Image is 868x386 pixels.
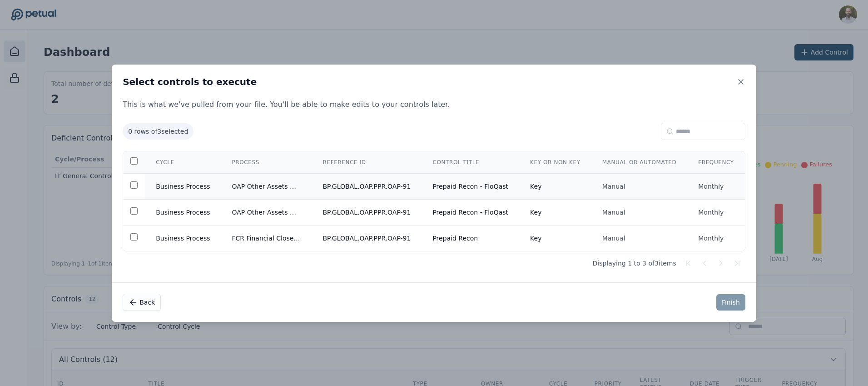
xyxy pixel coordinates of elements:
td: Prepaid Recon - FloQast [422,199,519,225]
td: Monthly [687,225,745,251]
span: 0 rows of 3 selected [123,123,193,140]
button: Back [123,294,161,311]
h2: Select controls to execute [123,75,257,88]
th: Frequency [687,151,745,174]
td: Key [519,173,591,199]
td: Monthly [687,199,745,225]
td: BP.GLOBAL.OAP.PPR.OAP-91 [312,225,422,251]
th: Reference ID [312,151,422,174]
th: Cycle [145,151,221,174]
th: Control Title [422,151,519,174]
th: Key or Non Key [519,151,591,174]
th: Process [221,151,312,174]
td: Key [519,225,591,251]
td: Manual [591,225,688,251]
td: Monthly [687,173,745,199]
td: Prepaid Recon - FloQast [422,173,519,199]
td: BP.GLOBAL.OAP.PPR.OAP-91 [312,173,422,199]
td: Manual [591,199,688,225]
p: This is what we've pulled from your file. You'll be able to make edits to your controls later. [112,99,756,110]
td: Business Process [145,199,221,225]
td: FCR Financial Close & Reporting [221,225,312,251]
td: Key [519,199,591,225]
th: Manual or Automated [591,151,688,174]
td: BP.GLOBAL.OAP.PPR.OAP-91 [312,199,422,225]
div: Displaying 1 to 3 of 3 items [123,255,745,271]
td: Prepaid Recon [422,225,519,251]
td: Manual [591,173,688,199]
td: Business Process [145,225,221,251]
td: OAP Other Assets & Prepaids [221,199,312,225]
button: Finish [716,294,745,311]
td: OAP Other Assets & Prepaids [221,173,312,199]
td: Business Process [145,173,221,199]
